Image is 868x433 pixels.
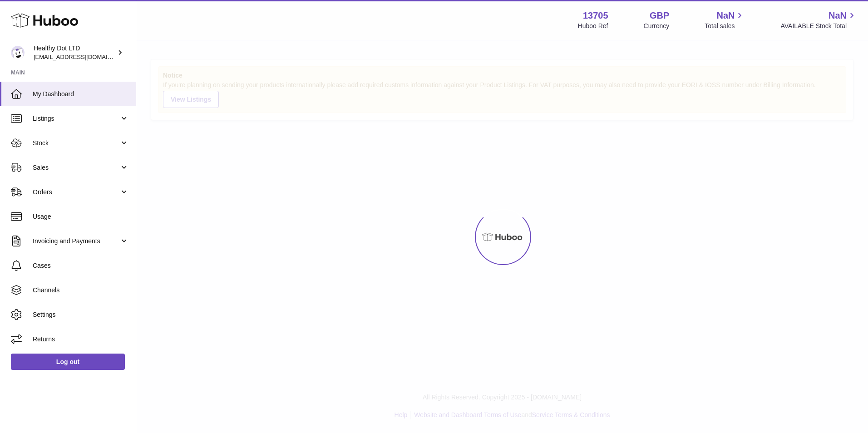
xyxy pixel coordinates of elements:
[33,212,129,221] span: Usage
[780,10,857,30] a: NaN AVAILABLE Stock Total
[33,237,119,246] span: Invoicing and Payments
[583,10,608,22] strong: 13705
[33,286,129,295] span: Channels
[705,22,745,30] span: Total sales
[33,114,119,123] span: Listings
[33,261,129,270] span: Cases
[829,10,847,22] span: NaN
[578,22,608,30] div: Huboo Ref
[33,90,129,98] span: My Dashboard
[705,10,745,30] a: NaN Total sales
[650,10,669,22] strong: GBP
[34,44,115,61] div: Healthy Dot LTD
[11,46,25,59] img: internalAdmin-13705@internal.huboo.com
[34,53,133,60] span: [EMAIL_ADDRESS][DOMAIN_NAME]
[33,188,119,197] span: Orders
[11,354,125,370] a: Log out
[33,310,129,319] span: Settings
[644,22,670,30] div: Currency
[33,139,119,148] span: Stock
[780,22,857,30] span: AVAILABLE Stock Total
[33,163,119,172] span: Sales
[33,335,129,344] span: Returns
[716,10,735,22] span: NaN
